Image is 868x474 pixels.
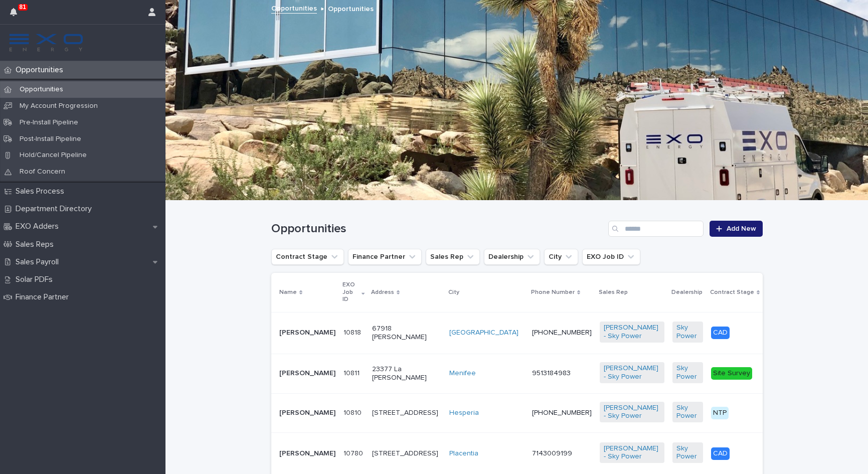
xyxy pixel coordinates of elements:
p: [PERSON_NAME] [279,329,335,337]
a: Placentia [449,449,478,458]
a: [PHONE_NUMBER] [532,329,592,336]
a: Sky Power [676,404,699,421]
p: My Account Progression [12,102,106,110]
p: [STREET_ADDRESS] [372,409,441,417]
p: [STREET_ADDRESS] [372,449,441,458]
p: Opportunities [328,3,374,14]
p: Contract Stage [710,287,754,298]
a: [PERSON_NAME] - Sky Power [604,324,660,341]
p: 10810 [343,407,364,417]
span: Add New [727,225,756,232]
a: 7143009199 [532,450,572,457]
p: Opportunities [12,85,71,94]
p: Sales Rep [599,287,628,298]
p: [PERSON_NAME] [279,409,335,417]
button: Finance Partner [348,249,422,265]
p: Solar PDFs [12,275,61,284]
p: Finance Partner [12,292,77,302]
p: Department Directory [12,204,100,214]
div: 81 [10,6,23,24]
p: Sales Process [12,187,72,196]
h1: Opportunities [271,222,605,236]
button: Dealership [484,249,540,265]
p: 10811 [343,367,362,378]
p: 23377 La [PERSON_NAME] [372,365,441,382]
a: Menifee [449,369,476,378]
p: Name [279,287,297,298]
a: [PERSON_NAME] - Sky Power [604,404,660,421]
input: Search [608,221,704,237]
button: Contract Stage [271,249,344,265]
p: Address [371,287,394,298]
p: EXO Job ID [342,279,360,305]
a: Opportunities [271,2,317,14]
p: Sales Payroll [12,257,67,267]
p: Dealership [671,287,703,298]
a: Hesperia [449,409,479,417]
p: 10780 [343,447,365,458]
a: [GEOGRAPHIC_DATA] [449,329,518,337]
button: City [544,249,578,265]
p: 10818 [343,327,363,337]
p: Roof Concern [12,168,73,176]
a: Sky Power [676,444,699,461]
a: [PHONE_NUMBER] [532,409,592,416]
a: Add New [710,221,762,237]
p: EXO Adders [12,222,67,231]
a: [PERSON_NAME] - Sky Power [604,364,660,381]
button: Sales Rep [426,249,480,265]
p: [PERSON_NAME] [279,449,335,458]
a: 9513184983 [532,370,571,377]
p: Post-Install Pipeline [12,135,89,143]
p: City [448,287,459,298]
div: CAD [711,447,730,460]
p: Hold/Cancel Pipeline [12,151,95,160]
p: [PERSON_NAME] [279,369,335,378]
a: [PERSON_NAME] - Sky Power [604,444,660,461]
p: 81 [20,4,26,11]
div: NTP [711,407,729,419]
p: Opportunities [12,65,71,75]
p: 67918 [PERSON_NAME] [372,325,441,342]
img: FKS5r6ZBThi8E5hshIGi [8,33,84,53]
p: Sales Reps [12,240,62,249]
div: Site Survey [711,367,752,380]
p: Pre-Install Pipeline [12,118,86,127]
p: Phone Number [531,287,575,298]
div: CAD [711,327,730,339]
a: Sky Power [676,364,699,381]
button: EXO Job ID [582,249,640,265]
a: Sky Power [676,324,699,341]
